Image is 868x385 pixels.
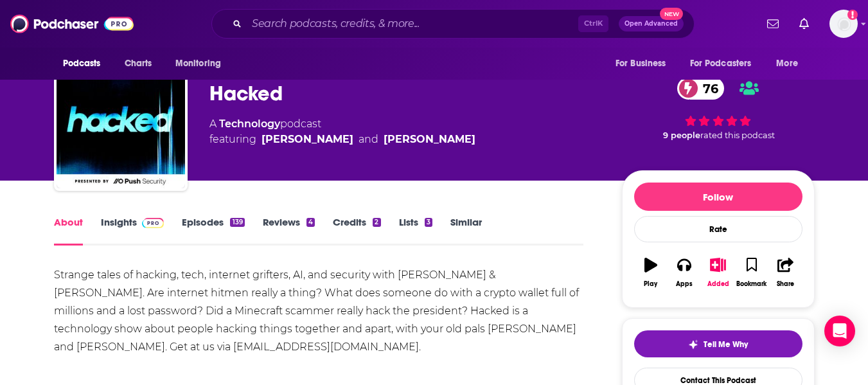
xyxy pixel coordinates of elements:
div: Apps [676,280,693,288]
img: User Profile [829,10,858,38]
div: Open Intercom Messenger [824,316,855,346]
button: open menu [682,51,770,76]
span: Logged in as hconnor [829,10,858,38]
button: Show profile menu [829,10,858,38]
img: tell me why sparkle [688,339,698,350]
a: Credits2 [333,216,380,246]
div: Play [644,280,657,288]
div: Strange tales of hacking, tech, internet grifters, AI, and security with [PERSON_NAME] & [PERSON_... [54,266,584,356]
svg: Add a profile image [847,10,858,20]
a: Show notifications dropdown [794,13,814,35]
button: Open AdvancedNew [619,16,684,31]
div: Added [707,280,729,288]
div: 139 [230,218,244,227]
span: Podcasts [63,55,101,73]
a: Scott Francis Winder [384,132,475,147]
span: For Business [616,55,666,73]
a: Show notifications dropdown [762,13,784,35]
a: Charts [116,51,160,76]
img: Hacked [57,60,185,188]
button: Follow [634,183,802,211]
button: open menu [166,51,238,76]
span: For Podcasters [690,55,752,73]
span: Open Advanced [624,21,678,27]
button: open menu [767,51,814,76]
span: 76 [690,77,725,100]
div: Share [777,280,794,288]
a: Similar [450,216,482,246]
div: 76 9 peoplerated this podcast [622,69,815,148]
button: open menu [54,51,118,76]
span: Tell Me Why [704,339,748,350]
span: Charts [125,55,152,73]
button: Share [768,249,802,296]
div: 2 [373,218,380,227]
a: Technology [219,118,280,130]
span: featuring [209,132,475,147]
button: Added [701,249,734,296]
span: 9 people [663,130,700,140]
div: Bookmark [736,280,766,288]
button: Play [634,249,668,296]
div: Rate [634,216,802,242]
button: tell me why sparkleTell Me Why [634,330,802,357]
div: 3 [425,218,432,227]
div: A podcast [209,116,475,147]
img: Podchaser Pro [142,218,164,228]
input: Search podcasts, credits, & more... [247,13,578,34]
span: rated this podcast [700,130,775,140]
span: Monitoring [175,55,221,73]
a: Jordan Bloemen [261,132,353,147]
span: More [776,55,798,73]
span: and [359,132,378,147]
div: Search podcasts, credits, & more... [211,9,695,39]
a: Episodes139 [182,216,244,246]
button: open menu [607,51,682,76]
span: Ctrl K [578,15,608,32]
img: Podchaser - Follow, Share and Rate Podcasts [10,12,134,36]
div: 4 [306,218,315,227]
a: About [54,216,83,246]
a: InsightsPodchaser Pro [101,216,164,246]
a: Lists3 [399,216,432,246]
button: Apps [668,249,701,296]
button: Bookmark [735,249,768,296]
span: New [660,8,683,20]
a: 76 [677,77,725,100]
a: Reviews4 [263,216,315,246]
